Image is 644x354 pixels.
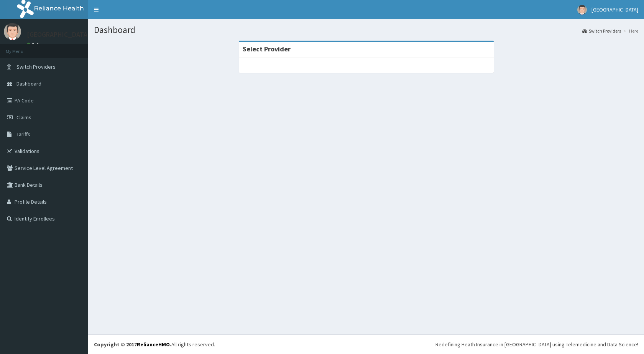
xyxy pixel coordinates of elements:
[591,6,638,13] span: [GEOGRAPHIC_DATA]
[622,28,638,34] li: Here
[4,23,21,40] img: User Image
[16,80,41,87] span: Dashboard
[582,28,621,34] a: Switch Providers
[88,334,644,354] footer: All rights reserved.
[577,5,587,15] img: User Image
[94,25,638,35] h1: Dashboard
[27,31,90,38] p: [GEOGRAPHIC_DATA]
[16,114,31,121] span: Claims
[243,44,291,53] strong: Select Provider
[137,341,170,348] a: RelianceHMO
[94,341,171,348] strong: Copyright © 2017 .
[27,42,45,47] a: Online
[16,131,30,138] span: Tariffs
[16,63,56,70] span: Switch Providers
[435,341,638,348] div: Redefining Heath Insurance in [GEOGRAPHIC_DATA] using Telemedicine and Data Science!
